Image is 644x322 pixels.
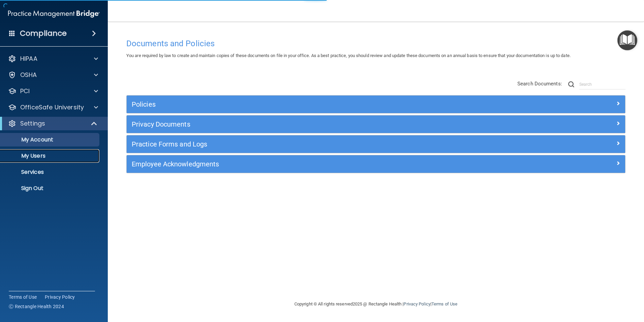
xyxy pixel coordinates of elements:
[9,303,64,310] span: Ⓒ Rectangle Health 2024
[617,30,637,50] button: Open Resource Center
[20,103,84,111] p: OfficeSafe University
[132,140,495,148] h5: Practice Forms and Logs
[126,39,625,48] h4: Documents and Policies
[20,87,30,95] p: PCI
[8,103,98,111] a: OfficeSafe University
[8,71,98,79] a: OSHA
[20,119,45,128] p: Settings
[20,29,67,38] h4: Compliance
[45,294,75,300] a: Privacy Policy
[8,119,98,128] a: Settings
[132,99,620,110] a: Policies
[132,119,620,130] a: Privacy Documents
[404,301,430,306] a: Privacy Policy
[20,55,37,63] p: HIPAA
[517,81,562,87] span: Search Documents:
[4,153,96,159] p: My Users
[4,185,96,192] p: Sign Out
[8,7,100,21] img: PMB logo
[579,79,625,89] input: Search
[568,81,574,87] img: ic-search.3b580494.png
[253,293,499,315] div: Copyright © All rights reserved 2025 @ Rectangle Health | |
[4,169,96,176] p: Services
[20,71,37,79] p: OSHA
[431,301,457,306] a: Terms of Use
[132,160,495,168] h5: Employee Acknowledgments
[132,139,620,150] a: Practice Forms and Logs
[132,101,495,108] h5: Policies
[132,159,620,169] a: Employee Acknowledgments
[8,55,98,63] a: HIPAA
[132,120,495,128] h5: Privacy Documents
[527,274,636,301] iframe: Drift Widget Chat Controller
[4,136,96,143] p: My Account
[9,294,37,300] a: Terms of Use
[126,53,571,58] span: You are required by law to create and maintain copies of these documents on file in your office. ...
[8,87,98,95] a: PCI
